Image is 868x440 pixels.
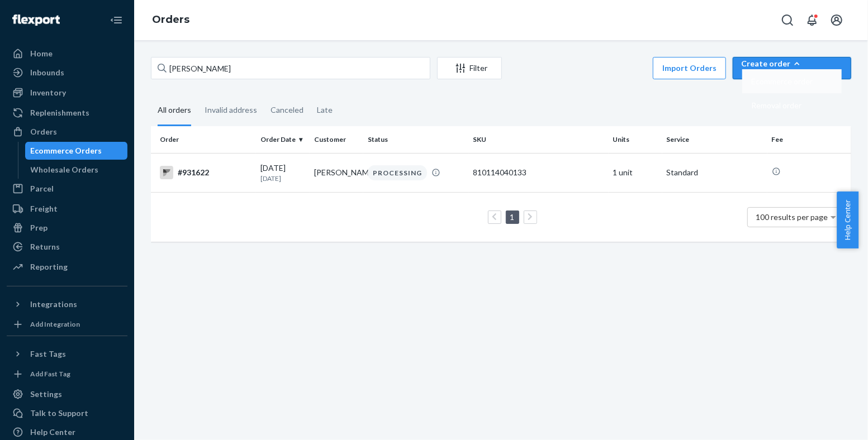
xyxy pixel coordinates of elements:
div: 810114040133 [473,167,604,178]
a: Home [7,45,127,63]
div: Invalid address [205,95,257,125]
a: Talk to Support [7,404,127,422]
a: Returns [7,238,127,256]
button: Import Orders [653,57,726,79]
button: Ecommerce order [742,69,842,93]
a: Add Fast Tag [7,367,127,381]
span: 100 results per page [756,212,828,222]
p: Standard [667,167,763,178]
a: Ecommerce Orders [25,142,128,160]
div: Customer [314,135,359,144]
button: Create orderEcommerce orderRemoval order [733,57,851,79]
th: Fee [767,126,851,153]
a: Inventory [7,84,127,102]
button: Open Search Box [776,9,799,31]
button: Open notifications [801,9,823,31]
th: SKU [468,126,609,153]
a: Replenishments [7,104,127,122]
th: Units [609,126,662,153]
a: Inbounds [7,64,127,82]
div: Prep [30,222,48,233]
span: Ecommerce order [751,78,813,85]
button: Fast Tags [7,345,127,363]
th: Status [363,126,468,153]
div: PROCESSING [368,165,427,180]
a: Parcel [7,180,127,198]
div: Add Integration [30,319,80,329]
div: #931622 [160,166,252,179]
div: Reporting [30,261,68,272]
a: Freight [7,200,127,218]
div: Create order [741,58,843,69]
div: Ecommerce Orders [31,145,102,156]
img: Flexport logo [12,15,60,26]
td: [PERSON_NAME] [310,153,363,192]
a: Wholesale Orders [25,161,128,179]
p: [DATE] [260,174,305,183]
th: Service [662,126,767,153]
div: Talk to Support [30,408,88,419]
div: Returns [30,241,60,252]
div: Integrations [30,299,77,310]
a: Add Integration [7,318,127,331]
ol: breadcrumbs [143,4,198,36]
div: Settings [30,389,62,400]
div: All orders [158,95,191,126]
div: Wholesale Orders [31,164,99,175]
a: Settings [7,385,127,403]
div: Parcel [30,183,54,194]
a: Orders [152,13,189,26]
div: Inbounds [30,67,64,78]
button: Help Center [837,192,858,248]
a: Reporting [7,258,127,276]
div: Inventory [30,87,66,98]
div: Home [30,48,53,59]
td: 1 unit [609,153,662,192]
a: Page 1 is your current page [508,212,517,222]
div: Replenishments [30,107,89,118]
a: Orders [7,123,127,141]
button: Open account menu [826,9,848,31]
div: Canceled [271,95,303,125]
div: [DATE] [260,162,305,183]
button: Integrations [7,295,127,313]
div: Late [317,95,333,125]
button: Close Navigation [105,9,127,31]
th: Order Date [256,126,310,153]
div: Help Center [30,427,75,438]
div: Fast Tags [30,348,66,360]
input: Search orders [151,57,430,79]
th: Order [151,126,256,153]
div: Orders [30,126,57,137]
button: Removal order [742,93,842,117]
div: Freight [30,203,58,214]
a: Prep [7,219,127,237]
button: Filter [437,57,502,79]
div: Filter [438,63,501,74]
div: Add Fast Tag [30,369,70,379]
